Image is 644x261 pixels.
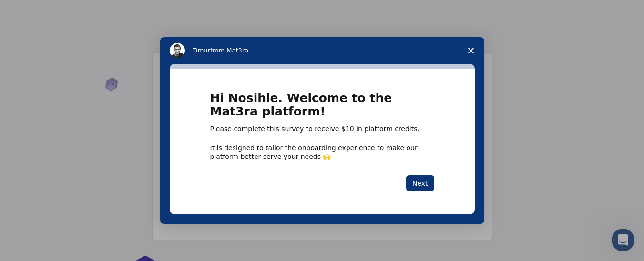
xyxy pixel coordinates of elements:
[210,144,434,161] div: It is designed to tailor the onboarding experience to make our platform better serve your needs 🙌
[458,37,484,64] span: Close survey
[170,43,185,58] img: Profile image for Timur
[210,47,248,54] span: from Mat3ra
[210,125,434,134] div: Please complete this survey to receive $10 in platform credits.
[19,7,53,15] span: Support
[210,92,434,125] h1: Hi Nosihle. Welcome to the Mat3ra platform!
[406,175,434,191] button: Next
[193,47,210,54] span: Timur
